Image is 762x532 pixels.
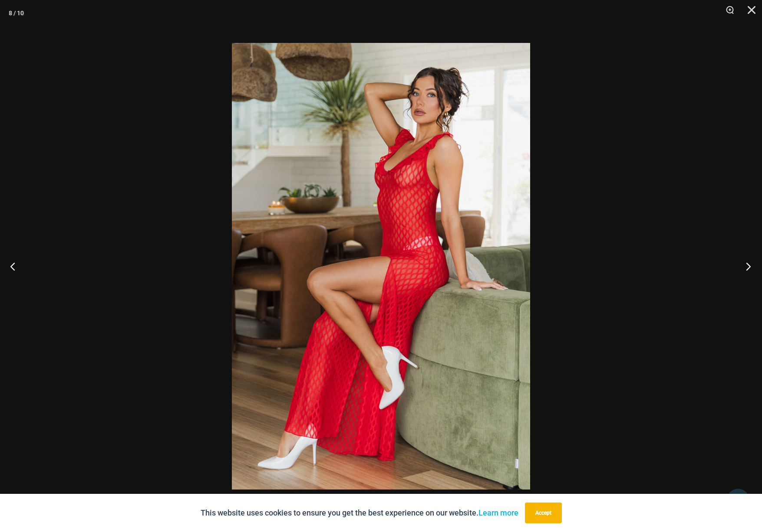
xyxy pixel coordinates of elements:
div: 8 / 10 [9,7,24,20]
button: Accept [525,503,562,523]
a: Learn more [478,508,518,517]
p: This website uses cookies to ensure you get the best experience on our website. [201,506,518,519]
button: Next [729,245,762,288]
img: Sometimes Red 587 Dress 08 [232,43,530,490]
